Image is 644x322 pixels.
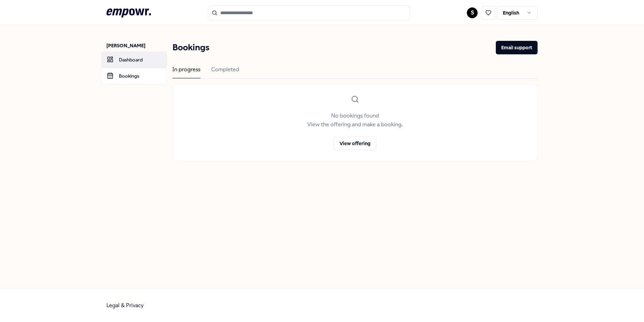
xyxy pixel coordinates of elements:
[172,41,210,54] h1: Bookings
[467,7,478,18] button: S
[106,42,167,49] p: [PERSON_NAME]
[307,111,403,129] p: No bookings found View the offering and make a booking.
[101,68,167,84] a: Bookings
[211,65,239,78] div: Completed
[208,5,410,20] input: Search for products, categories or subcategories
[496,41,538,54] button: Email support
[172,65,200,78] div: In progress
[334,137,376,150] button: View offering
[101,52,167,68] a: Dashboard
[106,302,144,308] a: Legal & Privacy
